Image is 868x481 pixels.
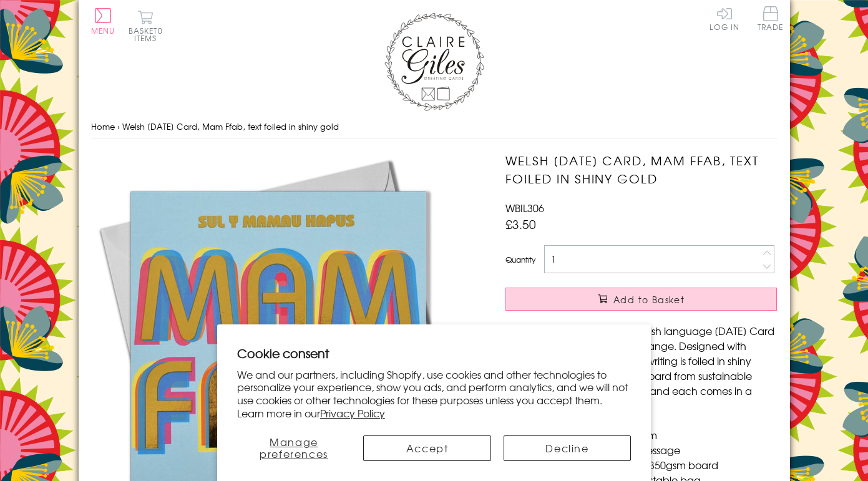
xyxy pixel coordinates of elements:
[505,200,544,215] span: WBIL306
[237,435,351,461] button: Manage preferences
[117,120,120,132] span: ›
[505,152,777,188] h1: Welsh [DATE] Card, Mam Ffab, text foiled in shiny gold
[613,293,685,306] span: Add to Basket
[122,120,339,132] span: Welsh [DATE] Card, Mam Ffab, text foiled in shiny gold
[505,323,777,413] p: This beautiful vibrant foiled Welsh language [DATE] Card is from the amazing Billboard range. Des...
[505,254,535,265] label: Quantity
[237,368,631,420] p: We and our partners, including Shopify, use cookies and other technologies to personalize your ex...
[504,435,631,461] button: Decline
[710,6,739,31] a: Log In
[91,120,115,132] a: Home
[237,344,631,362] h2: Cookie consent
[91,25,115,36] span: Menu
[260,434,328,461] span: Manage preferences
[505,215,536,233] span: £3.50
[384,12,484,111] img: Claire Giles Greetings Cards
[129,10,163,42] button: Basket0 items
[758,6,784,31] span: Trade
[363,435,490,461] button: Accept
[91,8,115,34] button: Menu
[91,114,778,140] nav: breadcrumbs
[758,6,784,33] a: Trade
[505,288,777,311] button: Add to Basket
[320,406,385,420] a: Privacy Policy
[134,25,163,44] span: 0 items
